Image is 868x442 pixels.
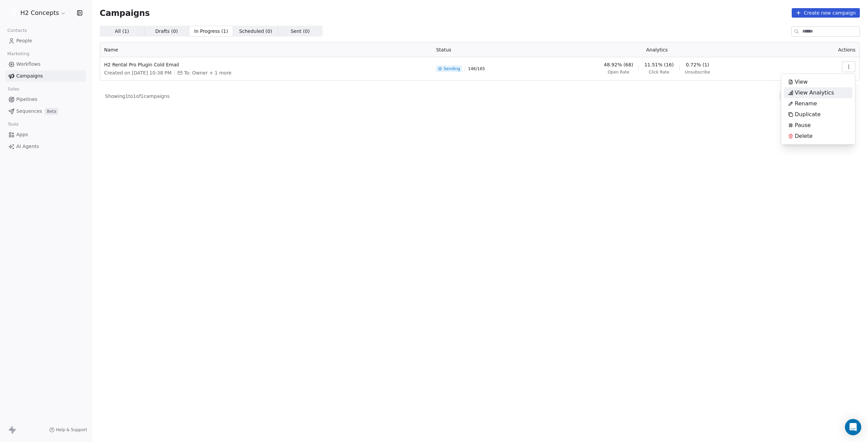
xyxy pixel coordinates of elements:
[795,132,813,140] span: Delete
[795,100,817,108] span: Rename
[795,121,811,129] span: Pause
[795,110,821,119] span: Duplicate
[795,78,808,86] span: View
[795,89,834,97] span: View Analytics
[784,77,852,142] div: Suggestions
